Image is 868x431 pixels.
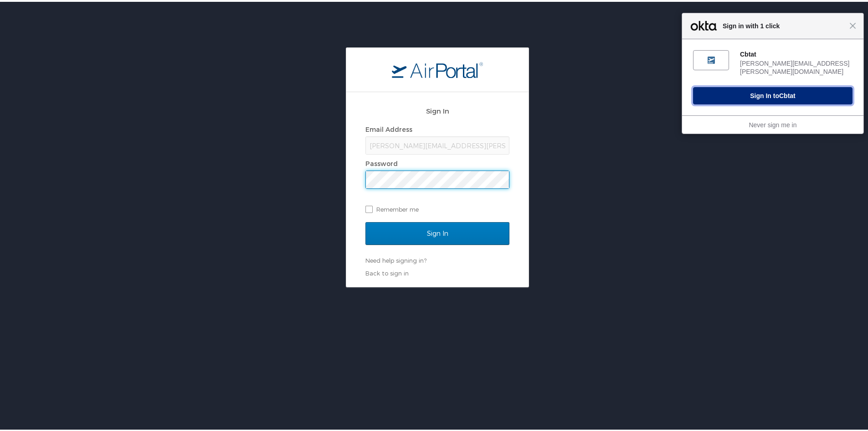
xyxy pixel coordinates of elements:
span: Sign in with 1 click [718,19,849,30]
label: Remember me [365,201,509,214]
div: Cbtat [740,48,853,57]
label: Password [365,158,398,166]
span: Close [849,21,856,27]
a: Back to sign in [365,268,409,275]
a: Need help signing in? [365,255,426,262]
label: Email Address [365,124,412,131]
img: fs06h3nis6AXwsAno5d7 [708,55,715,62]
a: Never sign me in [749,119,796,127]
img: logo [392,60,483,76]
input: Sign In [365,220,509,243]
span: Cbtat [779,90,796,98]
div: [PERSON_NAME][EMAIL_ADDRESS][PERSON_NAME][DOMAIN_NAME] [740,57,853,74]
button: Sign In toCbtat [693,85,853,103]
h2: Sign In [365,104,509,114]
